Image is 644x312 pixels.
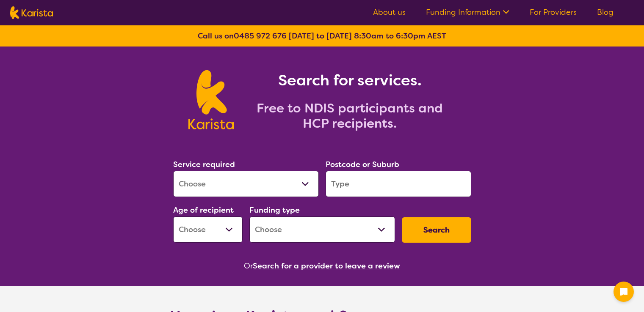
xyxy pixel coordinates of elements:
a: For Providers [530,7,577,17]
span: Or [244,260,253,272]
label: Age of recipient [173,205,234,215]
img: Karista logo [188,70,234,129]
button: Search [402,217,471,243]
a: Blog [597,7,614,17]
a: Funding Information [426,7,509,17]
label: Funding type [249,205,300,215]
label: Postcode or Suburb [326,159,399,170]
h2: Free to NDIS participants and HCP recipients. [244,101,456,131]
img: Karista logo [10,6,53,19]
h1: Search for services. [244,70,456,90]
a: 0485 972 676 [234,31,287,41]
input: Type [326,171,471,197]
b: Call us on [DATE] to [DATE] 8:30am to 6:30pm AEST [198,31,446,41]
button: Search for a provider to leave a review [253,260,400,272]
a: About us [373,7,406,17]
label: Service required [173,159,235,170]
